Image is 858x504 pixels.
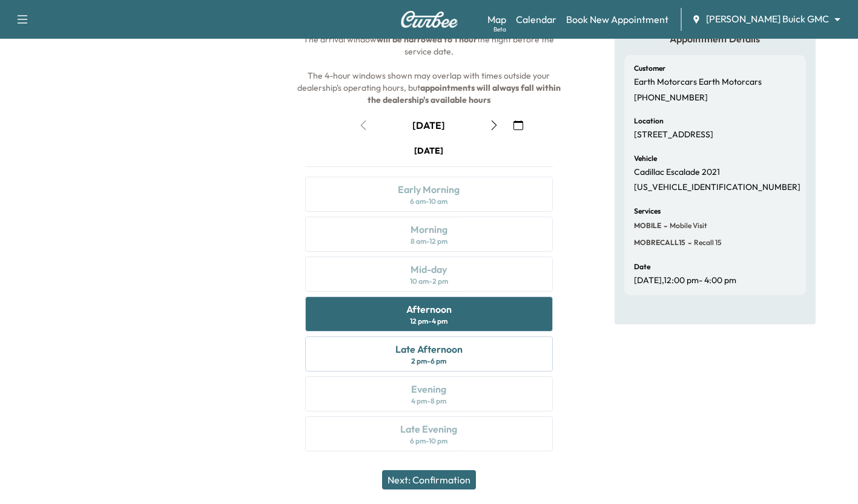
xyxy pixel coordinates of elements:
b: will be narrowed to 1 hour [377,34,477,45]
p: Earth Motorcars Earth Motorcars [634,77,762,88]
span: Mobile Visit [667,221,707,231]
h6: Location [634,117,664,125]
div: Afternoon [406,302,452,316]
p: Cadillac Escalade 2021 [634,167,720,178]
span: MOBILE [634,221,661,231]
a: Calendar [516,12,556,27]
b: appointments will always fall within the dealership's available hours [368,82,563,105]
div: Beta [493,25,506,34]
div: [DATE] [414,145,443,157]
div: Late Afternoon [395,342,463,356]
h6: Date [634,263,650,270]
span: MOBRECALL15 [634,238,685,247]
h6: Services [634,208,661,215]
h6: Customer [634,65,665,72]
span: [PERSON_NAME] Buick GMC [706,12,829,26]
div: 12 pm - 4 pm [410,316,447,326]
h5: Appointment Details [624,32,806,45]
span: - [661,220,667,232]
div: 2 pm - 6 pm [411,356,446,366]
p: [STREET_ADDRESS] [634,129,713,140]
span: The arrival window the night before the service date. The 4-hour windows shown may overlap with t... [297,34,563,105]
a: MapBeta [487,12,506,27]
span: Recall 15 [691,238,722,247]
p: [US_VEHICLE_IDENTIFICATION_NUMBER] [634,182,800,193]
button: Next: Confirmation [382,470,476,489]
p: [PHONE_NUMBER] [634,93,708,103]
h6: Vehicle [634,155,657,162]
a: Book New Appointment [566,12,668,27]
img: Curbee Logo [400,11,458,28]
p: [DATE] , 12:00 pm - 4:00 pm [634,275,736,286]
span: - [685,237,691,249]
div: [DATE] [412,119,445,132]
